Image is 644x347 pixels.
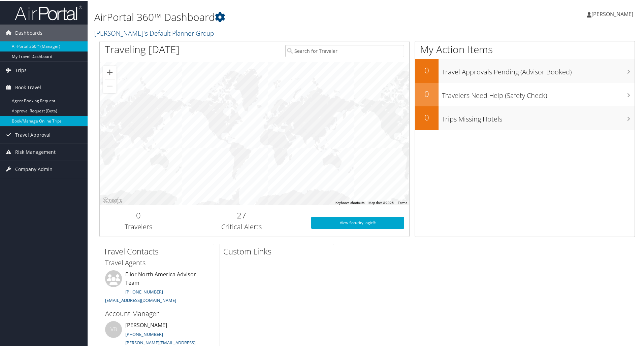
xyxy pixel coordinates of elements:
span: Map data ©2025 [368,200,394,204]
button: Zoom out [103,79,117,92]
h3: Travel Approvals Pending (Advisor Booked) [442,63,635,76]
a: Terms (opens in new tab) [398,200,407,204]
button: Zoom in [103,65,117,78]
h2: Custom Links [223,245,334,256]
a: 0Trips Missing Hotels [415,106,635,129]
h2: 0 [105,209,172,220]
h3: Travel Agents [105,257,209,267]
h1: My Action Items [415,42,635,56]
a: 0Travelers Need Help (Safety Check) [415,82,635,106]
h2: 27 [182,209,301,220]
img: airportal-logo.png [15,4,82,20]
a: [PERSON_NAME] [587,3,640,24]
h3: Travelers Need Help (Safety Check) [442,87,635,100]
span: Trips [15,61,27,78]
span: Dashboards [15,24,42,41]
a: 0Travel Approvals Pending (Advisor Booked) [415,59,635,82]
span: [PERSON_NAME] [591,10,633,17]
h2: 0 [415,111,439,123]
input: Search for Traveler [285,44,404,57]
span: Company Admin [15,160,53,177]
h1: Traveling [DATE] [105,42,180,56]
img: Google [101,196,124,205]
a: [PHONE_NUMBER] [125,331,163,337]
span: Book Travel [15,78,41,95]
h2: 0 [415,64,439,75]
h2: 0 [415,88,439,99]
h2: Travel Contacts [103,245,214,256]
span: Travel Approval [15,126,51,143]
h3: Trips Missing Hotels [442,110,635,123]
a: Open this area in Google Maps (opens a new window) [101,196,124,205]
a: [PHONE_NUMBER] [125,288,163,294]
a: View SecurityLogic® [311,216,404,228]
h3: Critical Alerts [182,221,301,231]
div: VB [105,320,122,337]
a: [EMAIL_ADDRESS][DOMAIN_NAME] [105,297,176,303]
li: Elior North America Advisor Team [102,270,212,306]
span: Risk Management [15,143,56,160]
h3: Account Manager [105,308,209,318]
h1: AirPortal 360™ Dashboard [94,9,458,24]
a: [PERSON_NAME]'s Default Planner Group [94,28,216,37]
h3: Travelers [105,221,172,231]
button: Keyboard shortcuts [335,200,364,205]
